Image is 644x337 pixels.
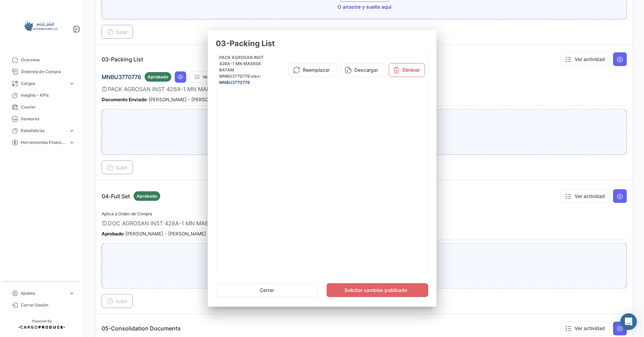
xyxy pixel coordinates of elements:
span: Estadísticas [21,128,66,134]
span: Cerrar Sesión [21,302,75,308]
button: Reemplazar [289,63,337,77]
span: Aplica a Orden de Compra [102,211,152,216]
span: Overview [21,57,75,63]
span: Aprobado [137,193,157,199]
span: Cargas [21,80,66,87]
button: Eliminar [389,63,425,77]
span: Herramientas Financieras [21,139,66,146]
span: expand_more [69,128,75,134]
button: Solicitar cambios publicado [327,283,428,297]
span: Insights - KPIs [21,92,75,98]
span: MNBU3770776 [102,74,141,80]
span: Subir [107,299,127,304]
b: Documento Enviado [102,97,147,102]
span: DOC AGROSAN INST 428A-1 MN MAERSK BATAM MNBU3770776.pdf [108,220,291,227]
img: 64a6efb6-309f-488a-b1f1-3442125ebd42.png [24,8,59,43]
p: 03-Packing List [102,56,143,63]
span: Courier [21,104,75,110]
span: expand_more [69,290,75,296]
button: Ver actividad [560,189,609,203]
small: - [PERSON_NAME] - [PERSON_NAME] Export [DATE] 13:32 [102,97,275,102]
span: Aprobado [148,74,168,80]
p: 04-Full Set [102,191,160,201]
span: Ajustes [21,290,66,296]
div: Abrir Intercom Messenger [620,313,637,330]
button: Ver actividad [560,322,609,336]
span: expand_more [69,139,75,146]
b: Aprobado [102,231,123,236]
p: 05-Consolidation Documents [102,325,181,332]
button: Cerrar [216,283,318,297]
span: Órdenes de Compra [21,69,75,75]
button: Ver actividad [560,52,609,66]
h3: 03-Packing List [216,38,428,48]
span: PACK AGROSAN INST 428A-1 MN MAERSK BATAM MNBU3770776.xlsx [220,55,264,79]
span: expand_more [69,80,75,87]
span: PACK AGROSAN INST 428A-1 MN MAERSK BATAM MNBU3770776.xlsx [108,86,294,93]
span: O arrastre y suelte aquí [337,3,391,10]
button: Ver actividad [190,71,233,83]
button: Descargar [340,63,386,77]
span: Subir [107,165,127,171]
span: Sensores [21,116,75,122]
span: Subir [107,29,127,35]
small: - [PERSON_NAME] - [PERSON_NAME] Export [DATE] 16:34 [102,231,252,236]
